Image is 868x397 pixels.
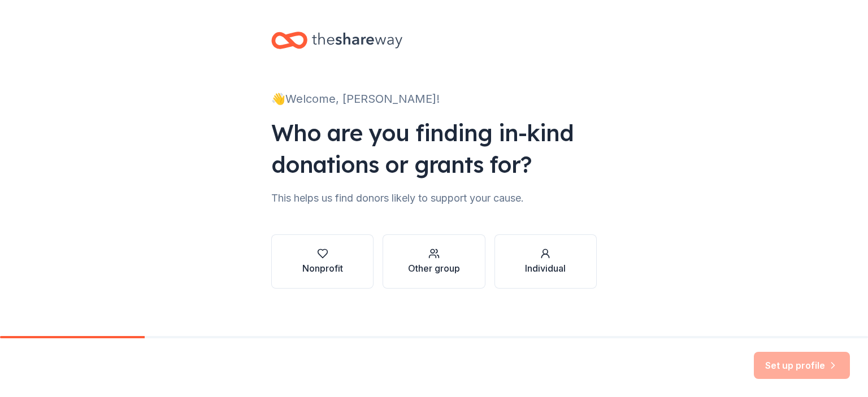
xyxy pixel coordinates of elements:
[408,261,460,275] div: Other group
[302,261,343,275] div: Nonprofit
[271,117,597,180] div: Who are you finding in-kind donations or grants for?
[271,234,374,289] button: Nonprofit
[271,189,597,207] div: This helps us find donors likely to support your cause.
[271,90,597,108] div: 👋 Welcome, [PERSON_NAME]!
[525,261,566,275] div: Individual
[383,234,485,289] button: Other group
[494,234,597,289] button: Individual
